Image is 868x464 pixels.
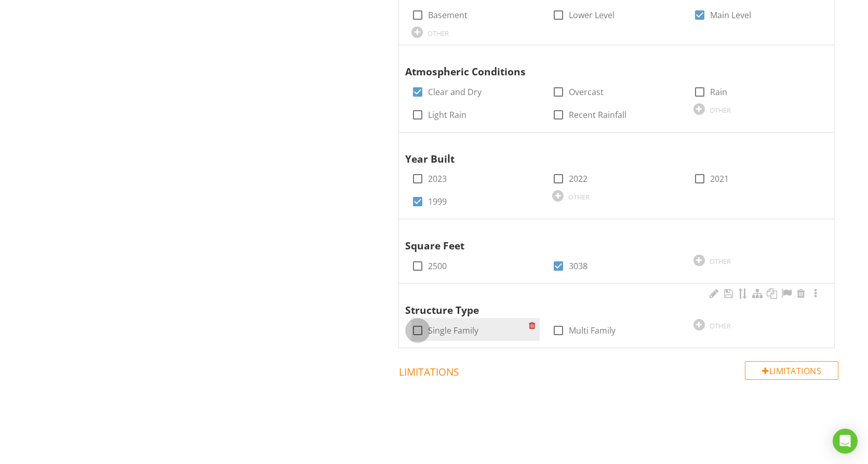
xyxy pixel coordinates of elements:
label: Clear and Dry [428,87,482,97]
div: Year Built [405,137,807,167]
div: OTHER [428,29,449,37]
label: 2023 [428,174,447,184]
div: Atmospheric Conditions [405,49,807,79]
label: 3038 [569,261,587,271]
div: OTHER [710,257,731,266]
label: 2021 [710,174,729,184]
label: 2500 [428,261,447,271]
div: Limitations [745,361,838,380]
label: Recent Rainfall [569,110,626,120]
div: OTHER [568,193,590,201]
label: Basement [428,10,468,20]
div: OTHER [710,322,731,330]
label: Main Level [710,10,751,20]
label: Single Family [428,325,478,336]
label: Light Rain [428,110,466,120]
div: Square Feet [405,223,807,254]
label: Lower Level [569,10,615,20]
h4: Limitations [399,361,838,379]
label: 1999 [428,196,447,207]
div: OTHER [710,106,731,114]
label: 2022 [569,174,587,184]
div: Open Intercom Messenger [833,429,858,454]
div: Structure Type [405,288,807,318]
label: Rain [710,87,727,97]
label: Multi Family [569,325,616,336]
label: Overcast [569,87,604,97]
